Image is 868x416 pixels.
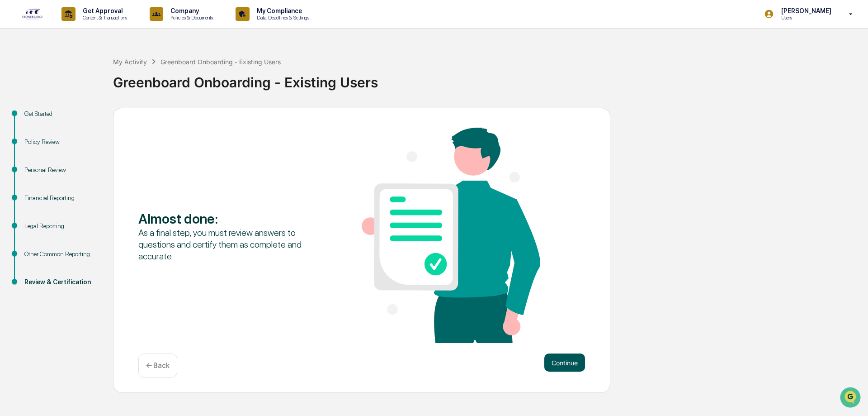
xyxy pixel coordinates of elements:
[31,78,114,86] div: We're available if you need us!
[18,114,58,123] span: Preclearance
[62,110,116,127] a: 🗄️Attestations
[160,58,281,66] div: Greenboard Onboarding - Existing Users
[839,386,863,411] iframe: Open customer support
[146,361,170,370] p: ← Back
[18,131,57,140] span: Data Lookup
[24,249,99,259] div: Other Common Reporting
[362,128,540,343] img: Almost done
[24,221,99,231] div: Legal Reporting
[154,72,165,83] button: Start new chat
[9,115,16,122] div: 🖐️
[24,165,99,175] div: Personal Review
[66,115,73,122] div: 🗄️
[138,210,317,227] div: Almost done :
[5,128,61,144] a: 🔎Data Lookup
[163,7,217,14] p: Company
[138,227,317,262] div: As a final step, you must review answers to questions and certify them as complete and accurate.
[64,153,109,160] a: Powered byPylon
[24,137,99,147] div: Policy Review
[9,132,16,139] div: 🔎
[75,7,132,14] p: Get Approval
[90,153,109,160] span: Pylon
[24,193,99,203] div: Financial Reporting
[31,69,148,78] div: Start new chat
[24,277,99,287] div: Review & Certification
[544,354,585,372] button: Continue
[22,8,43,20] img: logo
[9,19,165,33] p: How can we help?
[5,110,62,127] a: 🖐️Preclearance
[774,7,836,14] p: [PERSON_NAME]
[113,67,863,91] div: Greenboard Onboarding - Existing Users
[24,109,99,119] div: Get Started
[113,58,147,66] div: My Activity
[774,14,836,21] p: Users
[250,7,314,14] p: My Compliance
[163,14,217,21] p: Policies & Documents
[75,114,112,123] span: Attestations
[24,41,149,51] input: Clear
[9,69,25,86] img: 1746055101610-c473b297-6a78-478c-a979-82029cc54cd1
[75,14,132,21] p: Content & Transactions
[250,14,314,21] p: Data, Deadlines & Settings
